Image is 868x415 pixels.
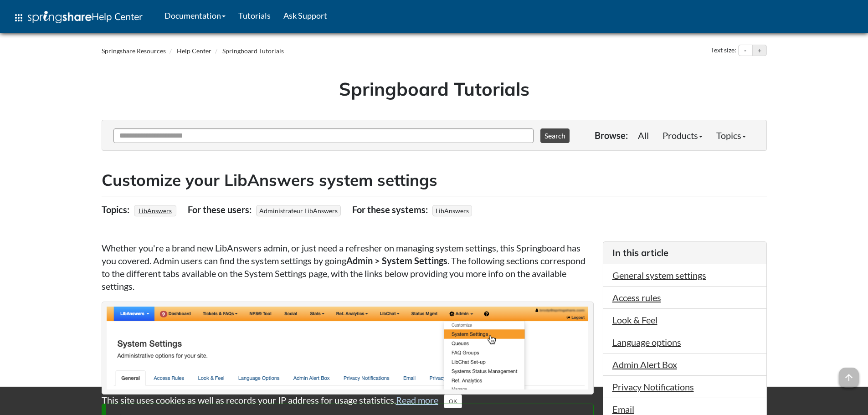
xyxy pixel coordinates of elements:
a: Topics [709,126,753,144]
a: Ask Support [277,4,334,27]
a: apps Help Center [7,4,149,31]
a: Springshare Resources [102,47,166,55]
span: arrow_upward [839,368,859,388]
div: For these systems: [352,201,430,218]
a: arrow_upward [839,369,859,379]
button: Decrease text size [739,45,752,56]
p: Browse: [595,129,628,142]
a: All [631,126,656,144]
a: Email [612,404,634,415]
a: Help Center [177,47,211,55]
a: Products [656,126,709,144]
a: Tutorials [232,4,277,27]
button: Increase text size [753,45,766,56]
strong: Admin > System Settings [346,255,447,266]
button: Search [540,128,570,143]
font: LibAnswers [436,207,469,215]
a: General system settings [612,270,706,281]
h2: Customize your LibAnswers system settings [102,169,767,191]
a: Admin Alert Box [612,359,677,370]
a: Privacy Notifications [612,381,694,392]
a: Springboard Tutorials [222,47,284,55]
h1: Springboard Tutorials [108,76,760,102]
div: Topics: [102,201,132,218]
h3: In this article [612,246,757,259]
span: Help Center [92,10,143,22]
font: Administrateur LibAnswers [259,207,338,215]
a: Access rules [612,292,661,303]
a: LibAnswers [137,204,173,217]
div: For these users: [188,201,254,218]
a: Language options [612,337,681,348]
a: Look & Feel [612,314,657,325]
p: Whether you're a brand new LibAnswers admin, or just need a refresher on managing system settings... [102,241,594,292]
div: This site uses cookies as well as records your IP address for usage statistics. [92,394,776,408]
a: Documentation [158,4,232,27]
span: apps [13,12,24,23]
div: Text size: [709,45,738,56]
img: Springshare [28,11,92,23]
img: The System Settings page [107,307,589,389]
